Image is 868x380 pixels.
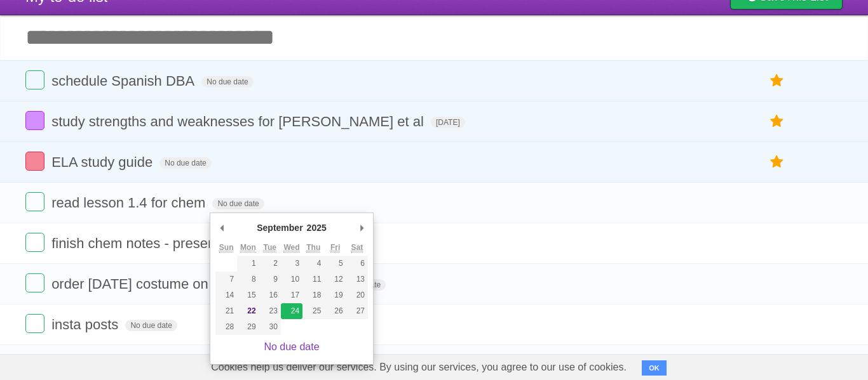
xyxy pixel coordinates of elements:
[281,256,302,272] button: 3
[259,303,281,319] button: 23
[212,198,264,209] span: No due date
[215,272,237,287] button: 7
[346,256,368,272] button: 6
[259,256,281,272] button: 2
[25,70,44,89] label: Done
[281,303,302,319] button: 24
[240,243,256,252] abbr: Monday
[259,287,281,303] button: 16
[237,256,259,272] button: 1
[237,303,259,319] button: 22
[215,319,237,335] button: 28
[159,157,211,169] span: No due date
[306,243,320,252] abbr: Thursday
[51,235,272,251] span: finish chem notes - presenting data
[25,314,44,333] label: Done
[51,154,156,170] span: ELA study guide
[302,287,324,303] button: 18
[324,272,346,287] button: 12
[324,287,346,303] button: 19
[259,272,281,287] button: 9
[355,218,368,237] button: Next Month
[346,303,368,319] button: 27
[281,287,302,303] button: 17
[51,276,330,292] span: order [DATE] costume on [PERSON_NAME]
[281,272,302,287] button: 10
[51,317,121,332] span: insta posts
[51,73,198,89] span: schedule Spanish DBA
[283,243,299,252] abbr: Wednesday
[324,303,346,319] button: 26
[642,360,667,376] button: OK
[125,320,177,331] span: No due date
[25,273,44,292] label: Done
[259,319,281,335] button: 30
[765,70,789,91] label: Star task
[237,319,259,335] button: 29
[765,152,789,173] label: Star task
[25,192,44,211] label: Done
[346,287,368,303] button: 20
[351,243,363,252] abbr: Saturday
[302,272,324,287] button: 11
[201,76,253,88] span: No due date
[264,341,319,352] a: No due date
[324,256,346,272] button: 5
[431,117,465,128] span: [DATE]
[330,243,340,252] abbr: Friday
[255,218,304,237] div: September
[25,233,44,252] label: Done
[302,303,324,319] button: 25
[765,111,789,132] label: Star task
[215,218,228,237] button: Previous Month
[51,195,208,211] span: read lesson 1.4 for chem
[346,272,368,287] button: 13
[263,243,276,252] abbr: Tuesday
[219,243,234,252] abbr: Sunday
[302,256,324,272] button: 4
[237,287,259,303] button: 15
[25,111,44,130] label: Done
[198,355,639,380] span: Cookies help us deliver our services. By using our services, you agree to our use of cookies.
[51,114,427,129] span: study strengths and weaknesses for [PERSON_NAME] et al
[215,287,237,303] button: 14
[215,303,237,319] button: 21
[305,218,329,237] div: 2025
[25,152,44,171] label: Done
[237,272,259,287] button: 8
